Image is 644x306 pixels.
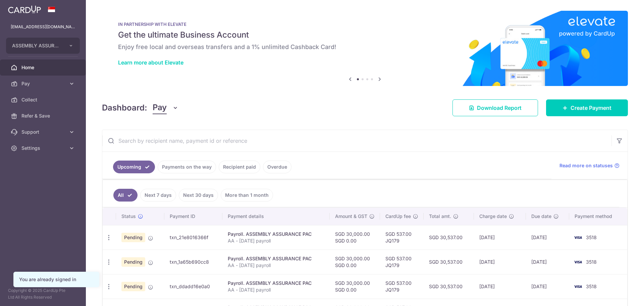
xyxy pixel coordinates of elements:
div: Payroll. ASSEMBLY ASSURANCE PAC [228,231,324,237]
div: You are already signed in [19,276,94,283]
span: ASSEMBLY ASSURANCE PAC [12,42,62,49]
a: Create Payment [546,99,628,116]
td: [DATE] [474,250,526,274]
a: Next 30 days [179,189,218,202]
td: [DATE] [526,274,570,299]
button: Pay [153,101,178,114]
td: SGD 537.00 JQ179 [380,250,424,274]
span: Pending [121,257,145,267]
span: Settings [21,145,66,151]
span: Collect [21,96,66,103]
img: Bank Card [571,258,585,266]
th: Payment details [222,208,330,225]
a: Download Report [452,99,538,116]
span: Refer & Save [21,113,66,119]
input: Search by recipient name, payment id or reference [102,130,611,151]
p: AA - [DATE] payroll [228,262,324,269]
button: ASSEMBLY ASSURANCE PAC [6,38,80,54]
a: All [113,189,138,202]
span: Pending [121,233,145,242]
span: Charge date [479,213,507,220]
img: CardUp [8,5,41,13]
td: SGD 30,000.00 SGD 0.00 [330,225,380,250]
a: Read more on statuses [559,162,620,169]
a: Next 7 days [140,189,176,202]
td: SGD 30,537.00 [424,274,474,299]
td: SGD 30,537.00 [424,225,474,250]
span: Create Payment [571,104,611,112]
img: Renovation banner [102,11,628,86]
span: Home [21,64,66,71]
p: [EMAIL_ADDRESS][DOMAIN_NAME] [11,24,75,30]
img: Bank Card [571,282,585,291]
td: SGD 537.00 JQ179 [380,225,424,250]
p: AA - [DATE] payroll [228,237,324,244]
span: Support [21,129,66,135]
span: 3518 [586,259,597,265]
span: Pending [121,282,145,291]
span: Read more on statuses [559,162,613,169]
h4: Dashboard: [102,102,147,114]
td: [DATE] [474,274,526,299]
span: Status [121,213,136,220]
td: SGD 537.00 JQ179 [380,274,424,299]
th: Payment ID [164,208,222,225]
div: Payroll. ASSEMBLY ASSURANCE PAC [228,255,324,262]
p: AA - [DATE] payroll [228,287,324,293]
td: SGD 30,000.00 SGD 0.00 [330,274,380,299]
td: [DATE] [526,250,570,274]
span: Due date [531,213,551,220]
td: txn_21e8016366f [164,225,222,250]
a: Overdue [263,161,291,173]
td: SGD 30,000.00 SGD 0.00 [330,250,380,274]
a: More than 1 month [221,189,273,202]
span: CardUp fee [385,213,411,220]
div: Payroll. ASSEMBLY ASSURANCE PAC [228,280,324,287]
img: Bank Card [571,233,585,242]
span: Pay [153,101,167,114]
span: 3518 [586,283,597,289]
h6: Enjoy free local and overseas transfers and a 1% unlimited Cashback Card! [118,43,612,51]
p: IN PARTNERSHIP WITH ELEVATE [118,21,612,27]
th: Payment method [569,208,627,225]
td: SGD 30,537.00 [424,250,474,274]
span: Download Report [477,104,522,112]
td: [DATE] [474,225,526,250]
span: Pay [21,80,66,87]
span: 3518 [586,234,597,240]
a: Recipient paid [219,161,260,173]
td: txn_ddadd16e0a0 [164,274,222,299]
a: Upcoming [113,161,155,173]
a: Payments on the way [158,161,216,173]
h5: Get the ultimate Business Account [118,30,612,40]
span: Total amt. [429,213,451,220]
td: [DATE] [526,225,570,250]
td: txn_1a65b690cc8 [164,250,222,274]
a: Learn more about Elevate [118,59,183,66]
span: Amount & GST [335,213,367,220]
